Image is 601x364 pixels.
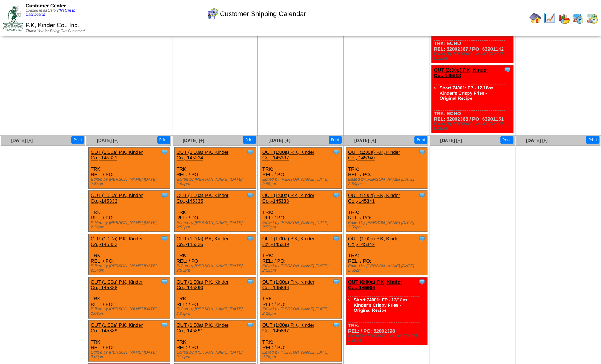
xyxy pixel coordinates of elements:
[91,264,170,273] div: Edited by [PERSON_NAME] [DATE] 2:54pm
[262,322,314,333] a: OUT (1:00a) P.K, Kinder Co.,-145897
[260,234,341,275] div: TRK: REL: / PO:
[439,85,493,101] a: Short 74001: FP - 12/18oz Kinder's Crispy Fries - Original Recipe
[504,66,511,73] img: Tooltip
[348,236,400,247] a: OUT (1:00a) P.K, Kinder Co.,-145342
[332,148,340,156] img: Tooltip
[329,136,342,144] button: Print
[246,235,254,242] img: Tooltip
[91,193,143,204] a: OUT (1:00a) P.K, Kinder Co.,-145332
[177,350,256,359] div: Edited by [PERSON_NAME] [DATE] 2:10pm
[91,307,170,316] div: Edited by [PERSON_NAME] [DATE] 2:09pm
[26,9,75,17] span: Logged in as Sstory
[529,12,541,24] img: home.gif
[418,192,426,199] img: Tooltip
[346,277,427,345] div: TRK: REL: / PO: 52002398
[3,6,23,31] img: ZoRoCo_Logo(Green%26Foil)%20jpg.webp
[177,221,256,230] div: Edited by [PERSON_NAME] [DATE] 2:55pm
[354,297,408,313] a: Short 74001: FP - 12/18oz Kinder's Crispy Fries - Original Recipe
[26,3,66,9] span: Customer Center
[177,149,229,161] a: OUT (1:00a) P.K, Kinder Co.,-145334
[348,193,400,204] a: OUT (1:00a) P.K, Kinder Co.,-145341
[269,138,290,143] a: [DATE] [+]
[346,191,427,232] div: TRK: REL: / PO:
[91,236,143,247] a: OUT (1:00a) P.K, Kinder Co.,-145333
[26,9,75,17] a: (Return to Dashboard)
[434,67,488,78] a: OUT (3:00p) P.K, Kinder Co.,-145918
[174,148,256,189] div: TRK: REL: / PO:
[526,138,547,143] a: [DATE] [+]
[243,136,256,144] button: Print
[354,138,376,143] a: [DATE] [+]
[262,177,341,186] div: Edited by [PERSON_NAME] [DATE] 2:55pm
[586,12,598,24] img: calendarinout.gif
[262,149,314,161] a: OUT (1:00a) P.K, Kinder Co.,-145337
[91,322,143,333] a: OUT (1:00a) P.K, Kinder Co.,-145889
[246,278,254,285] img: Tooltip
[332,278,340,285] img: Tooltip
[262,350,341,359] div: Edited by [PERSON_NAME] [DATE] 2:15pm
[260,191,341,232] div: TRK: REL: / PO:
[246,148,254,156] img: Tooltip
[174,320,256,361] div: TRK: REL: / PO:
[348,149,400,161] a: OUT (1:00a) P.K, Kinder Co.,-145340
[174,277,256,318] div: TRK: REL: / PO:
[174,234,256,275] div: TRK: REL: / PO:
[177,322,229,333] a: OUT (1:00a) P.K, Kinder Co.,-145891
[157,136,170,144] button: Print
[161,148,168,156] img: Tooltip
[346,148,427,189] div: TRK: REL: / PO:
[572,12,584,24] img: calendarprod.gif
[206,8,218,20] img: calendarcustomer.gif
[262,193,314,204] a: OUT (1:00a) P.K, Kinder Co.,-145338
[500,136,513,144] button: Print
[97,138,118,143] a: [DATE] [+]
[91,149,143,161] a: OUT (1:00a) P.K, Kinder Co.,-145331
[440,138,462,143] a: [DATE] [+]
[332,235,340,242] img: Tooltip
[348,264,427,273] div: Edited by [PERSON_NAME] [DATE] 2:56pm
[11,138,33,143] a: [DATE] [+]
[262,264,341,273] div: Edited by [PERSON_NAME] [DATE] 2:55pm
[89,191,170,232] div: TRK: REL: / PO:
[89,234,170,275] div: TRK: REL: / PO:
[91,221,170,230] div: Edited by [PERSON_NAME] [DATE] 2:54pm
[246,321,254,329] img: Tooltip
[220,10,306,18] span: Customer Shipping Calendar
[346,234,427,275] div: TRK: REL: / PO:
[161,321,168,329] img: Tooltip
[414,136,427,144] button: Print
[161,278,168,285] img: Tooltip
[348,334,427,343] div: Edited by [PERSON_NAME] [DATE] 2:39pm
[91,279,143,290] a: OUT (1:00a) P.K, Kinder Co.,-145888
[89,277,170,318] div: TRK: REL: / PO:
[418,235,426,242] img: Tooltip
[174,191,256,232] div: TRK: REL: / PO:
[246,192,254,199] img: Tooltip
[262,221,341,230] div: Edited by [PERSON_NAME] [DATE] 2:55pm
[91,350,170,359] div: Edited by [PERSON_NAME] [DATE] 2:09pm
[260,277,341,318] div: TRK: REL: / PO:
[348,177,427,186] div: Edited by [PERSON_NAME] [DATE] 2:56pm
[348,279,402,290] a: OUT (6:00a) P.K, Kinder Co.,-145906
[183,138,204,143] a: [DATE] [+]
[262,236,314,247] a: OUT (1:00a) P.K, Kinder Co.,-145339
[89,148,170,189] div: TRK: REL: / PO:
[434,52,513,61] div: Edited by [PERSON_NAME] [DATE] 8:17pm
[348,221,427,230] div: Edited by [PERSON_NAME] [DATE] 2:56pm
[91,177,170,186] div: Edited by [PERSON_NAME] [DATE] 2:54pm
[161,192,168,199] img: Tooltip
[177,264,256,273] div: Edited by [PERSON_NAME] [DATE] 2:55pm
[161,235,168,242] img: Tooltip
[26,29,85,33] span: Thank You for Being Our Customer!
[177,177,256,186] div: Edited by [PERSON_NAME] [DATE] 2:54pm
[71,136,84,144] button: Print
[177,307,256,316] div: Edited by [PERSON_NAME] [DATE] 2:09pm
[332,192,340,199] img: Tooltip
[262,307,341,316] div: Edited by [PERSON_NAME] [DATE] 2:15pm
